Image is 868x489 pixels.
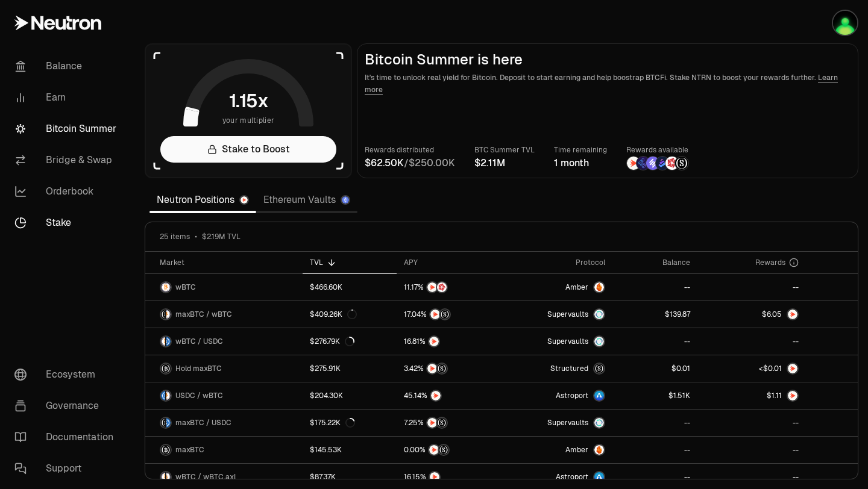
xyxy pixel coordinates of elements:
[310,418,355,428] div: $175.22K
[310,258,389,267] div: TVL
[145,437,303,463] a: maxBTC LogomaxBTC
[365,144,455,156] p: Rewards distributed
[502,410,612,436] a: SupervaultsSupervaults
[612,410,697,436] a: --
[310,310,357,319] div: $409.26K
[161,282,171,292] img: wBTC Logo
[565,445,588,455] span: Amber
[310,391,343,400] div: $204.30K
[149,188,256,212] a: Neutron Positions
[166,337,171,346] img: USDC Logo
[310,472,336,482] div: $87.37K
[241,196,248,204] img: Neutron Logo
[429,337,439,346] img: NTRN
[502,437,612,463] a: AmberAmber
[161,337,165,346] img: wBTC Logo
[161,472,165,482] img: wBTC Logo
[637,157,650,170] img: EtherFi Points
[145,328,303,355] a: wBTC LogoUSDC LogowBTC / USDC
[397,301,502,328] a: NTRNStructured Points
[502,382,612,409] a: Astroport
[397,437,502,463] a: NTRNStructured Points
[161,418,165,428] img: maxBTC Logo
[175,364,222,373] span: Hold maxBTC
[665,157,679,170] img: Mars Fragments
[404,444,494,456] button: NTRNStructured Points
[303,274,397,301] a: $466.60K
[404,363,494,375] button: NTRNStructured Points
[310,364,341,373] div: $275.91K
[404,258,494,267] div: APY
[594,282,604,292] img: Amber
[502,274,612,301] a: AmberAmber
[547,418,588,428] span: Supervaults
[5,390,130,422] a: Governance
[437,364,447,373] img: Structured Points
[5,207,130,238] a: Stake
[594,418,604,428] img: Supervaults
[439,445,448,455] img: Structured Points
[404,390,494,402] button: NTRN
[646,157,659,170] img: Solv Points
[365,51,851,68] h2: Bitcoin Summer is here
[612,274,697,301] a: --
[550,364,588,373] span: Structured
[404,281,494,293] button: NTRNMars Fragments
[556,391,588,400] span: Astroport
[556,472,588,482] span: Astroport
[833,11,857,35] img: LEDGER-PHIL
[594,445,604,455] img: Amber
[697,301,806,328] a: NTRN Logo
[502,355,612,382] a: StructuredmaxBTC
[594,310,604,319] img: Supervaults
[145,274,303,301] a: wBTC LogowBTC
[342,196,349,204] img: Ethereum Logo
[697,382,806,409] a: NTRN Logo
[5,422,130,453] a: Documentation
[202,232,241,241] span: $2.19M TVL
[554,144,607,156] p: Time remaining
[397,274,502,301] a: NTRNMars Fragments
[547,310,588,319] span: Supervaults
[166,310,171,319] img: wBTC Logo
[788,391,797,400] img: NTRN Logo
[427,364,437,373] img: NTRN
[161,310,165,319] img: maxBTC Logo
[431,391,441,400] img: NTRN
[788,364,797,373] img: NTRN Logo
[303,410,397,436] a: $175.22K
[612,328,697,355] a: --
[145,355,303,382] a: maxBTC LogoHold maxBTC
[697,274,806,301] a: --
[161,391,165,400] img: USDC Logo
[166,472,171,482] img: wBTC.axl Logo
[160,232,190,241] span: 25 items
[166,391,171,400] img: wBTC Logo
[397,355,502,382] a: NTRNStructured Points
[697,437,806,463] a: --
[175,337,223,346] span: wBTC / USDC
[160,258,295,267] div: Market
[430,310,440,319] img: NTRN
[5,113,130,145] a: Bitcoin Summer
[175,418,231,428] span: maxBTC / USDC
[161,364,171,373] img: maxBTC Logo
[397,328,502,355] a: NTRN
[675,157,688,170] img: Structured Points
[222,114,275,126] span: your multiplier
[594,337,604,346] img: Supervaults
[429,445,439,455] img: NTRN
[697,328,806,355] a: --
[365,72,851,96] p: It's time to unlock real yield for Bitcoin. Deposit to start earning and help boostrap BTCFi. Sta...
[404,417,494,429] button: NTRNStructured Points
[437,418,447,428] img: Structured Points
[547,337,588,346] span: Supervaults
[310,282,342,292] div: $466.60K
[697,410,806,436] a: --
[145,410,303,436] a: maxBTC LogoUSDC LogomaxBTC / USDC
[310,337,354,346] div: $276.79K
[509,258,605,267] div: Protocol
[160,136,336,163] a: Stake to Boost
[404,308,494,320] button: NTRNStructured Points
[5,51,130,82] a: Balance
